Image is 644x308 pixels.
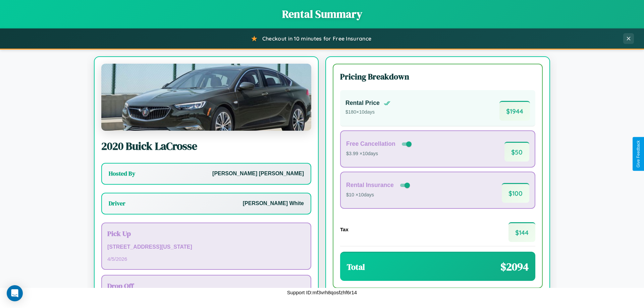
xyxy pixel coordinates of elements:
span: $ 2094 [500,259,529,274]
p: [STREET_ADDRESS][US_STATE] [107,242,305,252]
h4: Rental Insurance [346,182,394,189]
p: $3.99 × 10 days [346,149,413,158]
span: Checkout in 10 minutes for Free Insurance [262,35,371,42]
p: 4 / 5 / 2026 [107,254,305,263]
p: $10 × 10 days [346,191,411,199]
h4: Rental Price [345,100,380,107]
h3: Drop Off [107,281,305,291]
span: $ 50 [504,142,529,162]
div: Give Feedback [636,140,641,168]
span: $ 144 [508,222,535,242]
h3: Pricing Breakdown [340,71,535,82]
p: Support ID: mf3vrh8qosfzhf6r14 [287,288,357,297]
h3: Driver [109,199,125,207]
img: Buick LaCrosse [101,64,311,131]
h3: Total [347,261,365,272]
h4: Tax [340,227,348,232]
span: $ 1944 [499,101,530,121]
h3: Pick Up [107,229,305,238]
h1: Rental Summary [7,7,637,21]
h2: 2020 Buick LaCrosse [101,139,311,153]
p: $ 180 × 10 days [345,108,390,117]
span: $ 100 [502,183,529,203]
div: Open Intercom Messenger [7,285,23,301]
h3: Hosted By [109,170,135,178]
h4: Free Cancellation [346,140,395,147]
p: [PERSON_NAME] White [243,199,304,208]
p: [PERSON_NAME] [PERSON_NAME] [212,169,304,179]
